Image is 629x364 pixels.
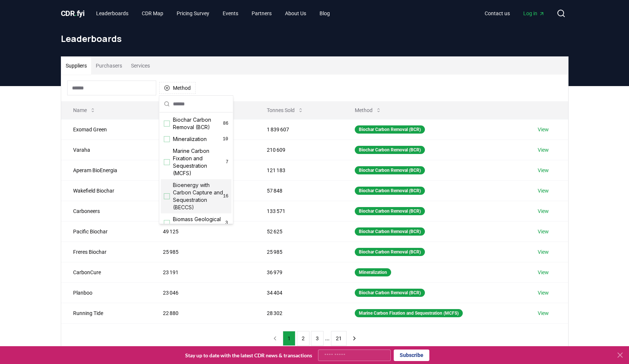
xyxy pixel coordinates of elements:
[173,116,223,131] span: Biochar Carbon Removal (BCR)
[325,334,330,343] li: ...
[348,331,361,346] button: next page
[173,135,207,143] span: Mineralization
[90,7,134,20] a: Leaderboards
[157,103,216,118] button: Tonnes Delivered
[479,7,551,20] nav: Main
[479,7,516,20] a: Contact us
[173,147,226,177] span: Marine Carbon Fixation and Sequestration (MCFS)
[61,33,569,45] h1: Leaderboards
[261,103,309,118] button: Tonnes Sold
[75,9,77,18] span: .
[523,10,545,17] span: Log in
[151,201,255,221] td: 54 377
[246,7,278,20] a: Partners
[538,248,549,256] a: View
[331,331,347,346] button: 21
[127,57,154,75] button: Services
[223,121,228,127] span: 86
[151,119,255,140] td: 182 445
[297,331,309,346] button: 2
[151,160,255,180] td: 89 298
[255,160,343,180] td: 121 183
[311,331,324,346] button: 3
[255,201,343,221] td: 133 571
[355,166,425,174] div: Biochar Carbon Removal (BCR)
[355,248,425,256] div: Biochar Carbon Removal (BCR)
[61,160,151,180] td: Aperam BioEnergia
[61,180,151,201] td: Wakefield Biochar
[538,207,549,215] a: View
[355,207,425,215] div: Biochar Carbon Removal (BCR)
[67,103,102,118] button: Name
[355,146,425,154] div: Biochar Carbon Removal (BCR)
[61,119,151,140] td: Exomad Green
[255,221,343,242] td: 52 625
[151,140,255,160] td: 95 276
[223,136,229,142] span: 10
[223,193,228,199] span: 16
[255,303,343,323] td: 28 302
[173,181,223,211] span: Bioenergy with Carbon Capture and Sequestration (BECCS)
[151,221,255,242] td: 49 125
[314,7,336,20] a: Blog
[61,303,151,323] td: Running Tide
[61,282,151,303] td: Planboo
[255,180,343,201] td: 57 848
[61,201,151,221] td: Carboneers
[355,125,425,134] div: Biochar Carbon Removal (BCR)
[151,262,255,282] td: 23 191
[151,303,255,323] td: 22 880
[151,282,255,303] td: 23 046
[255,119,343,140] td: 1 839 607
[538,289,549,296] a: View
[226,159,228,165] span: 7
[255,140,343,160] td: 210 609
[61,242,151,262] td: Freres Biochar
[538,126,549,133] a: View
[136,7,169,20] a: CDR Map
[173,216,225,230] span: Biomass Geological Sequestration
[355,227,425,236] div: Biochar Carbon Removal (BCR)
[538,187,549,194] a: View
[355,268,391,276] div: Mineralization
[538,228,549,235] a: View
[61,262,151,282] td: CarbonCure
[355,187,425,195] div: Biochar Carbon Removal (BCR)
[61,57,91,75] button: Suppliers
[151,242,255,262] td: 25 985
[349,103,387,118] button: Method
[159,82,196,94] button: Method
[538,146,549,154] a: View
[171,7,215,20] a: Pricing Survey
[61,9,85,18] span: CDR fyi
[538,309,549,317] a: View
[355,289,425,297] div: Biochar Carbon Removal (BCR)
[517,7,551,20] a: Log in
[151,180,255,201] td: 57 840
[279,7,312,20] a: About Us
[61,8,85,19] a: CDR.fyi
[225,220,229,226] span: 3
[61,221,151,242] td: Pacific Biochar
[538,269,549,276] a: View
[355,309,463,317] div: Marine Carbon Fixation and Sequestration (MCFS)
[255,262,343,282] td: 36 979
[255,242,343,262] td: 25 985
[91,57,127,75] button: Purchasers
[283,331,295,346] button: 1
[90,7,336,20] nav: Main
[255,282,343,303] td: 34 404
[538,167,549,174] a: View
[61,140,151,160] td: Varaha
[217,7,244,20] a: Events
